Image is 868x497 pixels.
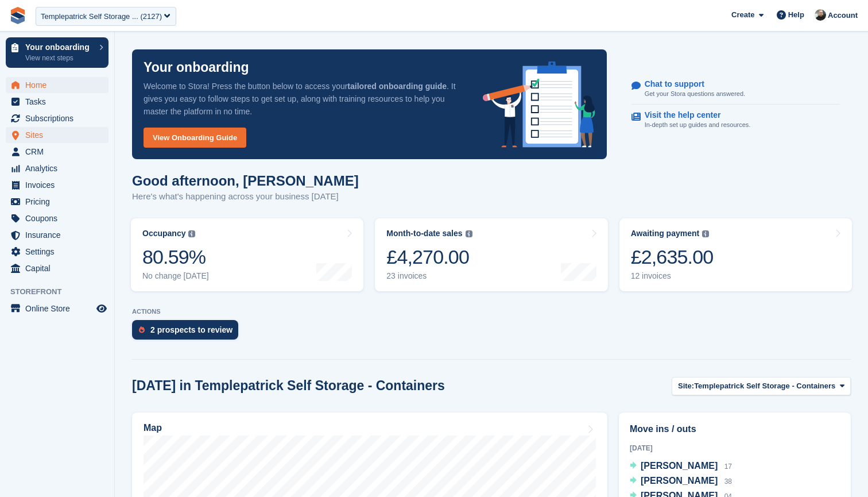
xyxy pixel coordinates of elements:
[139,326,145,333] img: prospect-51fa495bee0391a8d652442698ab0144808aea92771e9ea1ae160a38d050c398.svg
[6,194,108,210] a: menu
[25,77,94,93] span: Home
[25,110,94,126] span: Subscriptions
[25,53,94,63] p: View next steps
[6,177,108,193] a: menu
[631,271,714,281] div: 12 invoices
[724,477,732,486] span: 38
[645,120,751,130] p: In-depth set up guides and resources.
[9,7,26,24] img: stora-icon-8386f47178a22dfd0bd8f6a31ec36ba5ce8667c1dd55bd0f319d3a0aa187defe.svg
[25,94,94,110] span: Tasks
[645,110,742,120] p: Visit the help center
[25,177,94,193] span: Invoices
[25,244,94,260] span: Settings
[347,82,447,91] strong: tailored onboarding guide
[25,227,94,243] span: Insurance
[6,110,108,126] a: menu
[25,160,94,176] span: Analytics
[25,194,94,210] span: Pricing
[25,127,94,143] span: Sites
[724,463,732,471] span: 17
[645,79,736,89] p: Chat to support
[386,245,472,269] div: £4,270.00
[6,127,108,143] a: menu
[25,210,94,226] span: Coupons
[630,443,840,453] div: [DATE]
[6,160,108,176] a: menu
[188,230,195,237] img: icon-info-grey-7440780725fd019a000dd9b08b2336e03edf1995a4989e88bcd33f0948082b44.svg
[6,227,108,243] a: menu
[788,9,804,21] span: Help
[386,271,472,281] div: 23 invoices
[375,218,607,291] a: Month-to-date sales £4,270.00 23 invoices
[619,218,852,291] a: Awaiting payment £2,635.00 12 invoices
[828,10,858,21] span: Account
[131,218,363,291] a: Occupancy 80.59% No change [DATE]
[631,245,714,269] div: £2,635.00
[6,37,108,68] a: Your onboarding View next steps
[6,244,108,260] a: menu
[702,230,709,237] img: icon-info-grey-7440780725fd019a000dd9b08b2336e03edf1995a4989e88bcd33f0948082b44.svg
[6,77,108,93] a: menu
[10,286,114,298] span: Storefront
[631,105,840,136] a: Visit the help center In-depth set up guides and resources.
[150,325,232,334] div: 2 prospects to review
[144,61,249,74] p: Your onboarding
[144,128,246,148] a: View Onboarding Guide
[41,11,162,22] div: Templepatrick Self Storage ... (2127)
[132,378,445,394] h2: [DATE] in Templepatrick Self Storage - Containers
[95,302,108,315] a: Preview store
[6,94,108,110] a: menu
[25,300,94,317] span: Online Store
[678,380,694,392] span: Site:
[144,423,162,433] h2: Map
[25,43,94,51] p: Your onboarding
[466,230,472,237] img: icon-info-grey-7440780725fd019a000dd9b08b2336e03edf1995a4989e88bcd33f0948082b44.svg
[483,61,595,148] img: onboarding-info-6c161a55d2c0e0a8cae90662b2fe09162a5109e8cc188191df67fb4f79e88e88.svg
[142,245,209,269] div: 80.59%
[645,89,745,99] p: Get your Stora questions answered.
[630,459,732,474] a: [PERSON_NAME] 17
[641,461,718,471] span: [PERSON_NAME]
[132,173,359,188] h1: Good afternoon, [PERSON_NAME]
[132,190,359,203] p: Here's what's happening across your business [DATE]
[132,308,851,315] p: ACTIONS
[144,80,464,118] p: Welcome to Stora! Press the button below to access your . It gives you easy to follow steps to ge...
[630,422,840,436] h2: Move ins / outs
[694,380,835,392] span: Templepatrick Self Storage - Containers
[6,210,108,226] a: menu
[672,377,851,396] button: Site: Templepatrick Self Storage - Containers
[631,229,700,238] div: Awaiting payment
[142,271,209,281] div: No change [DATE]
[6,144,108,160] a: menu
[630,474,732,489] a: [PERSON_NAME] 38
[6,300,108,317] a: menu
[731,9,754,21] span: Create
[6,260,108,276] a: menu
[631,74,840,105] a: Chat to support Get your Stora questions answered.
[815,9,826,21] img: Tom Huddleston
[641,476,718,486] span: [PERSON_NAME]
[386,229,462,238] div: Month-to-date sales
[25,260,94,276] span: Capital
[142,229,185,238] div: Occupancy
[132,320,244,345] a: 2 prospects to review
[25,144,94,160] span: CRM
